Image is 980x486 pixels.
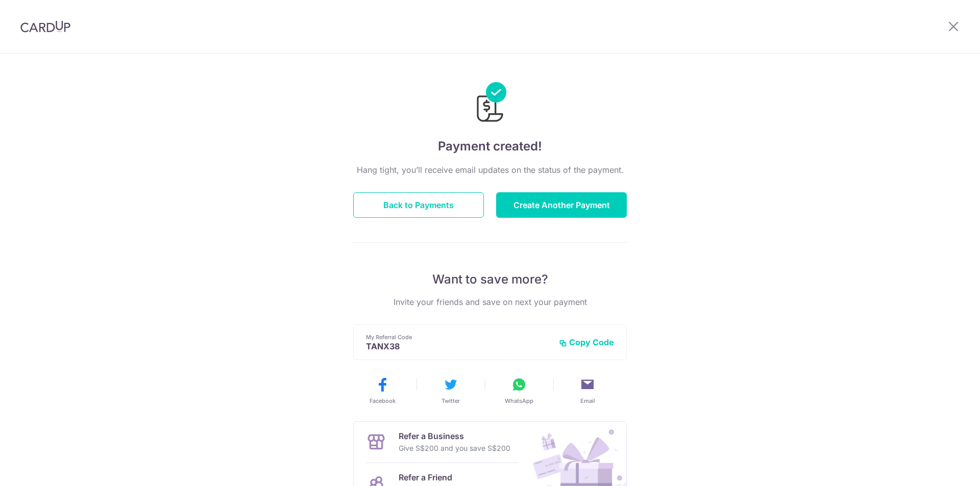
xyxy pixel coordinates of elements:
button: Twitter [421,376,481,405]
span: WhatsApp [505,397,533,405]
p: Want to save more? [353,271,627,288]
span: Twitter [442,397,460,405]
button: Create Another Payment [496,192,627,218]
button: Copy Code [559,337,614,347]
p: Refer a Business [399,430,510,442]
span: Email [580,397,595,405]
p: TANX38 [366,341,551,351]
img: Payments [474,82,506,125]
button: Back to Payments [353,192,484,218]
p: Invite your friends and save on next your payment [353,296,627,308]
p: Refer a Friend [399,471,501,483]
button: Facebook [352,376,412,405]
p: Give S$200 and you save S$200 [399,442,510,454]
p: Hang tight, you’ll receive email updates on the status of the payment. [353,164,627,176]
button: WhatsApp [489,376,549,405]
img: CardUp [20,20,70,33]
p: My Referral Code [366,333,551,341]
span: Facebook [370,397,396,405]
h4: Payment created! [353,137,627,156]
button: Email [557,376,618,405]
